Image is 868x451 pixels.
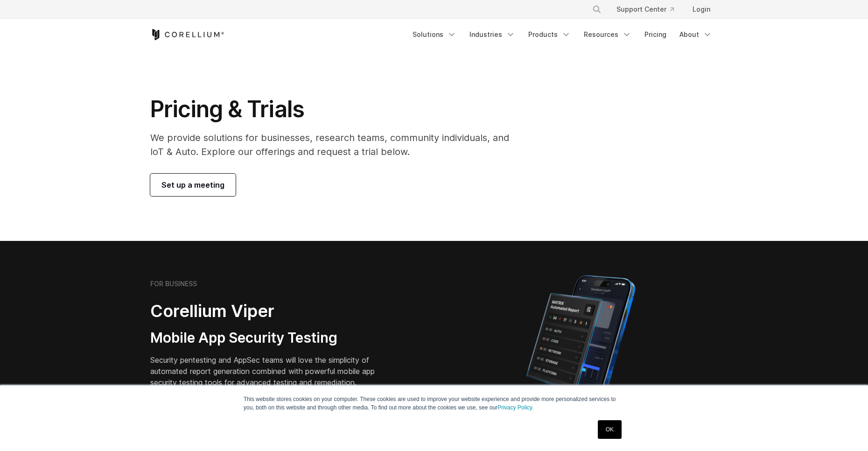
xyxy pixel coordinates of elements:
a: Login [685,1,718,18]
a: Products [523,26,576,43]
a: About [674,26,718,43]
div: Navigation Menu [407,26,718,43]
button: Search [588,1,605,18]
h1: Pricing & Trials [150,95,522,123]
a: Solutions [407,26,462,43]
img: Corellium MATRIX automated report on iPhone showing app vulnerability test results across securit... [511,271,651,434]
h2: Corellium Viper [150,301,389,322]
span: Set up a meeting [161,179,224,190]
a: Support Center [609,1,681,18]
a: Privacy Policy. [497,404,533,411]
p: We provide solutions for businesses, research teams, community individuals, and IoT & Auto. Explo... [150,131,522,159]
a: Set up a meeting [150,174,236,196]
p: This website stores cookies on your computer. These cookies are used to improve your website expe... [244,395,624,412]
a: Resources [578,26,637,43]
a: Corellium Home [150,29,224,40]
div: Navigation Menu [581,1,718,18]
a: Industries [464,26,521,43]
h3: Mobile App Security Testing [150,329,389,347]
p: Security pentesting and AppSec teams will love the simplicity of automated report generation comb... [150,354,389,388]
a: OK [598,420,622,439]
h6: FOR BUSINESS [150,280,197,288]
a: Pricing [639,26,672,43]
